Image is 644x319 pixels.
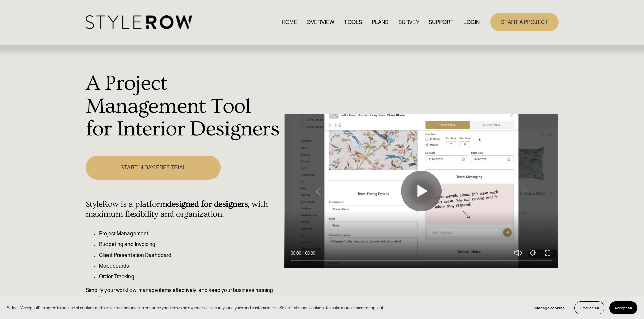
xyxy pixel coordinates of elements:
[99,240,281,248] p: Budgeting and Invoicing
[291,250,303,257] div: Current time
[429,18,454,27] a: folder dropdown
[86,156,221,180] a: START 14 DAY FREE TRIAL
[86,15,192,29] img: StyleRow
[86,72,281,141] h1: A Project Management Tool for Interior Designers
[99,273,281,281] p: Order Tracking
[614,305,632,310] span: Accept all
[574,301,604,314] button: Decline all
[401,171,442,211] button: Play
[99,262,281,270] p: Moodboards
[99,251,281,259] p: Client Presentation Dashboard
[429,18,454,26] span: SUPPORT
[167,199,248,209] strong: designed for designers
[86,286,281,302] p: Simplify your workflow, manage items effectively, and keep your business running seamlessly.
[372,18,388,27] a: PLANS
[580,305,599,310] span: Decline all
[398,18,419,27] a: SURVEY
[534,305,565,310] span: Manage cookies
[307,18,334,27] a: OVERVIEW
[463,18,480,27] a: LOGIN
[344,18,362,27] a: TOOLS
[609,301,637,314] button: Accept all
[99,230,281,238] p: Project Management
[86,199,281,219] h4: StyleRow is a platform , with maximum flexibility and organization.
[282,18,297,27] a: HOME
[490,13,559,31] a: START A PROJECT
[529,301,570,314] button: Manage cookies
[7,304,384,311] p: Select “Accept all” to agree to our use of cookies and similar technologies to enhance your brows...
[291,258,552,263] input: Seek
[303,250,317,257] div: Duration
